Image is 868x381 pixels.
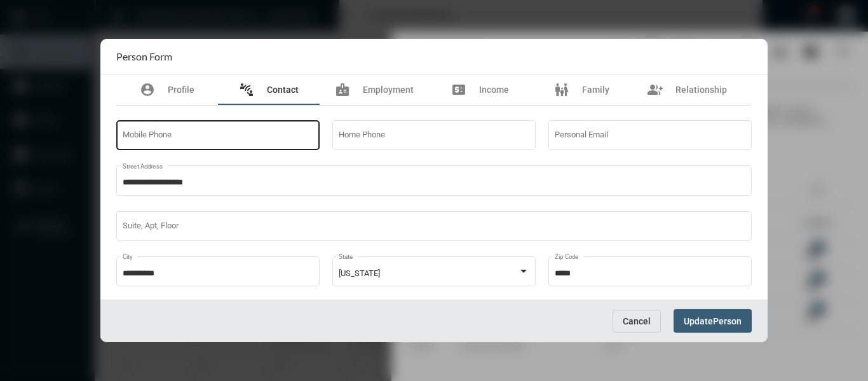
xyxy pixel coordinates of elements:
[582,85,609,95] span: Family
[339,268,380,278] span: [US_STATE]
[684,316,713,326] span: Update
[363,85,414,95] span: Employment
[140,82,155,97] mat-icon: account_circle
[479,85,509,95] span: Income
[674,309,752,333] button: UpdatePerson
[613,310,661,333] button: Cancel
[648,82,663,97] mat-icon: group_add
[713,316,742,326] span: Person
[267,85,299,95] span: Contact
[335,82,350,97] mat-icon: badge
[675,85,727,95] span: Relationship
[451,82,466,97] mat-icon: price_change
[168,85,194,95] span: Profile
[116,50,172,62] h2: Person Form
[623,316,651,326] span: Cancel
[554,82,569,97] mat-icon: family_restroom
[239,82,254,97] mat-icon: connect_without_contact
